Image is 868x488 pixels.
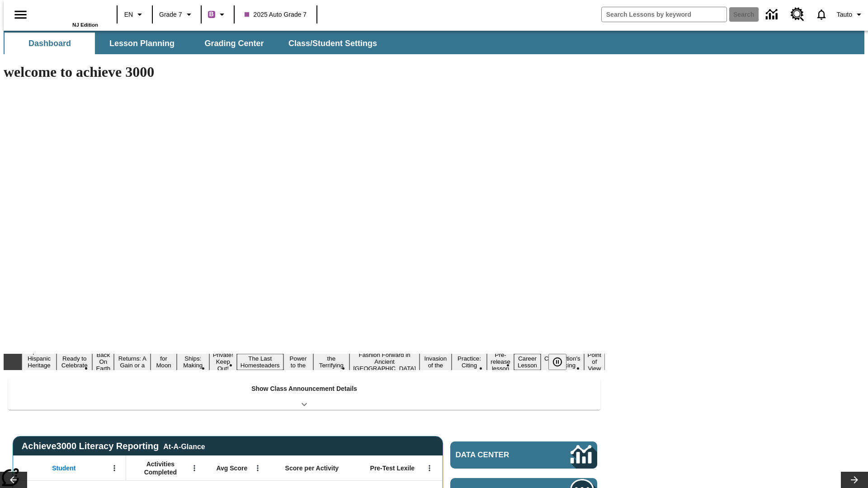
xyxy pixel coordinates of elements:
button: Open side menu [7,1,34,28]
button: Lesson Planning [97,33,187,54]
span: NJ Edition [72,22,98,28]
button: Slide 11 Fashion Forward in Ancient Rome [349,350,420,373]
button: Slide 5 Time for Moon Rules? [151,347,176,377]
span: Activities Completed [131,460,190,476]
div: SubNavbar [4,31,864,54]
span: Data Center [456,450,540,460]
button: Slide 14 Pre-release lesson [487,350,514,373]
div: Pause [548,354,576,370]
button: Grading Center [189,33,279,54]
div: Home [39,3,98,28]
button: Lesson carousel, Next [841,472,868,488]
div: SubNavbar [4,33,385,54]
button: Slide 3 Back On Earth [92,350,114,373]
span: Tauto [837,10,852,19]
a: Data Center [450,441,597,469]
a: Notifications [810,3,833,26]
button: Dashboard [5,33,95,54]
p: Show Class Announcement Details [251,384,357,394]
button: Slide 2 Get Ready to Celebrate Juneteenth! [57,347,92,377]
button: Grade: Grade 7, Select a grade [156,6,198,23]
span: Achieve3000 Literacy Reporting [22,441,205,451]
a: Data Center [760,2,785,27]
button: Slide 9 Solar Power to the People [283,347,313,377]
button: Slide 10 Attack of the Terrifying Tomatoes [313,347,350,377]
span: Avg Score [216,464,247,472]
button: Slide 7 Private! Keep Out! [209,350,237,373]
button: Slide 12 The Invasion of the Free CD [420,347,452,377]
span: Score per Activity [285,464,339,472]
button: Slide 8 The Last Homesteaders [237,354,283,370]
button: Slide 6 Cruise Ships: Making Waves [177,347,209,377]
button: Slide 4 Free Returns: A Gain or a Drain? [114,347,151,377]
button: Open Menu [188,461,201,475]
button: Slide 17 Point of View [584,350,605,373]
button: Open Menu [423,461,436,475]
button: Class/Student Settings [281,33,384,54]
button: Slide 16 The Constitution's Balancing Act [541,347,584,377]
span: Student [52,464,75,472]
a: Resource Center, Will open in new tab [785,2,810,27]
span: B [209,9,214,20]
span: Grade 7 [159,10,182,19]
button: Boost Class color is purple. Change class color [204,6,231,23]
span: 2025 Auto Grade 7 [245,10,307,19]
div: Show Class Announcement Details [8,379,600,410]
button: Slide 15 Career Lesson [514,354,541,370]
div: At-A-Glance [163,441,205,451]
input: search field [602,7,726,22]
button: Slide 1 ¡Viva Hispanic Heritage Month! [22,347,57,377]
button: Pause [548,354,566,370]
button: Profile/Settings [833,6,868,23]
span: EN [124,10,133,19]
button: Open Menu [108,461,121,475]
h1: welcome to achieve 3000 [4,64,605,80]
button: Language: EN, Select a language [120,6,149,23]
button: Open Menu [251,461,264,475]
a: Home [39,4,98,22]
span: Pre-Test Lexile [370,464,415,472]
button: Slide 13 Mixed Practice: Citing Evidence [452,347,487,377]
